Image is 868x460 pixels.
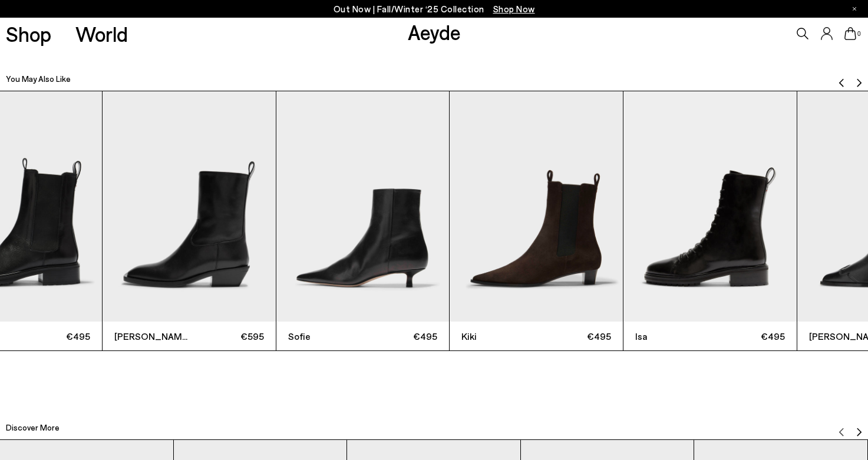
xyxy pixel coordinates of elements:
button: Previous slide [837,419,846,436]
img: svg%3E [837,78,846,88]
span: Navigate to /collections/new-in [493,4,535,14]
h2: Discover More [6,422,60,433]
img: Sofie Leather Ankle Boots [276,91,450,322]
a: 0 [844,27,856,40]
a: World [75,24,128,44]
img: svg%3E [854,78,864,88]
a: Aeyde [408,19,461,44]
span: Kiki [461,329,536,343]
span: €495 [363,329,438,343]
span: €495 [536,329,611,343]
p: Out Now | Fall/Winter ‘25 Collection [334,2,535,16]
h2: You May Also Like [6,73,71,85]
button: Next slide [854,70,864,87]
a: Kiki €495 [450,91,623,350]
span: €595 [189,329,264,343]
img: Kiki Suede Chelsea Boots [450,91,623,322]
button: Previous slide [837,70,846,87]
div: 6 / 12 [623,91,797,351]
a: Isa €495 [623,91,797,350]
div: 4 / 12 [276,91,450,351]
button: Next slide [854,419,864,436]
div: 5 / 12 [450,91,623,351]
a: Sofie €495 [276,91,450,350]
img: svg%3E [837,427,846,436]
img: Isa Lace-Up Ankle Boots [623,91,797,322]
span: [PERSON_NAME] [114,329,189,343]
span: 0 [856,31,862,37]
span: €495 [15,329,90,343]
img: Luis Leather Cowboy Ankle Boots [103,91,276,322]
span: €495 [710,329,785,343]
div: 3 / 12 [103,91,276,351]
a: Shop [6,24,51,44]
img: svg%3E [854,427,864,436]
a: [PERSON_NAME] €595 [103,91,276,350]
span: Isa [635,329,710,343]
span: Sofie [288,329,363,343]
